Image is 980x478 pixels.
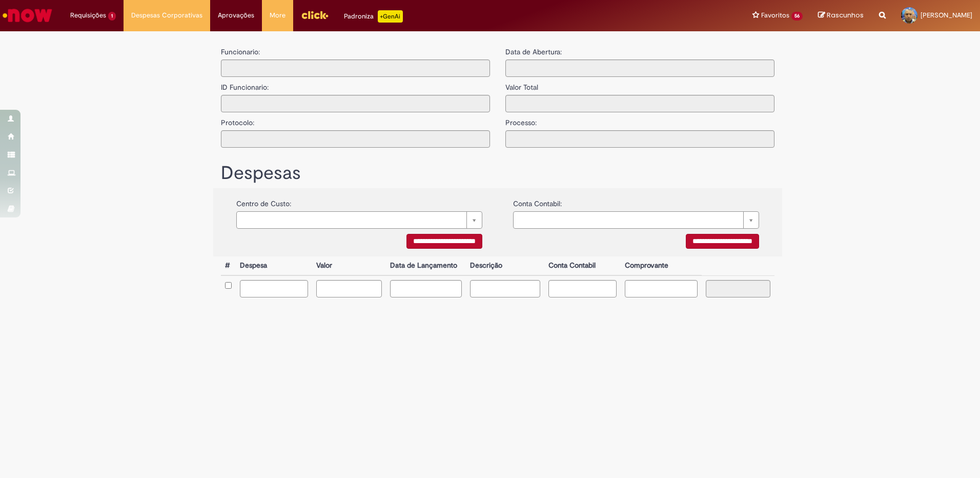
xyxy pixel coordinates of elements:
[236,211,482,229] a: Limpar campo {0}
[236,193,291,209] label: Centro de Custo:
[505,47,562,57] label: Data de Abertura:
[791,12,803,21] span: 56
[221,256,236,275] th: #
[70,10,106,21] span: Requisições
[466,256,544,275] th: Descrição
[270,10,285,21] span: More
[312,256,385,275] th: Valor
[818,11,864,21] a: Rascunhos
[344,10,403,23] div: Padroniza
[544,256,621,275] th: Conta Contabil
[513,193,562,209] label: Conta Contabil:
[827,10,864,20] span: Rascunhos
[221,112,254,128] label: Protocolo:
[1,5,54,26] img: ServiceNow
[761,10,789,21] span: Favoritos
[505,77,538,92] label: Valor Total
[131,10,202,21] span: Despesas Corporativas
[221,163,774,184] h1: Despesas
[221,77,269,92] label: ID Funcionario:
[236,256,312,275] th: Despesa
[621,256,702,275] th: Comprovante
[301,7,329,23] img: click_logo_yellow_360x200.png
[221,47,260,57] label: Funcionario:
[378,10,403,23] p: +GenAi
[505,112,537,128] label: Processo:
[108,12,116,21] span: 1
[218,10,254,21] span: Aprovações
[386,256,466,275] th: Data de Lançamento
[921,11,972,19] span: [PERSON_NAME]
[513,211,759,229] a: Limpar campo {0}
